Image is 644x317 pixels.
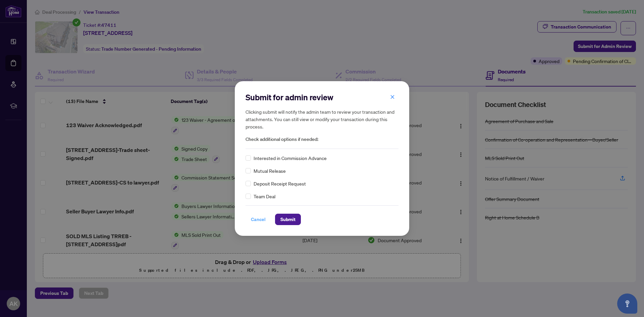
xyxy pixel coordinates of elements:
[246,92,398,103] h2: Submit for admin review
[246,108,398,130] h5: Clicking submit will notify the admin team to review your transaction and attachments. You can st...
[617,294,637,314] button: Open asap
[390,95,395,99] span: close
[280,214,296,225] span: Submit
[254,193,275,200] span: Team Deal
[251,214,266,225] span: Cancel
[254,167,286,174] span: Mutual Release
[275,214,301,225] button: Submit
[246,136,398,143] span: Check additional options if needed:
[246,214,271,225] button: Cancel
[254,180,306,187] span: Deposit Receipt Request
[254,154,327,162] span: Interested in Commission Advance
